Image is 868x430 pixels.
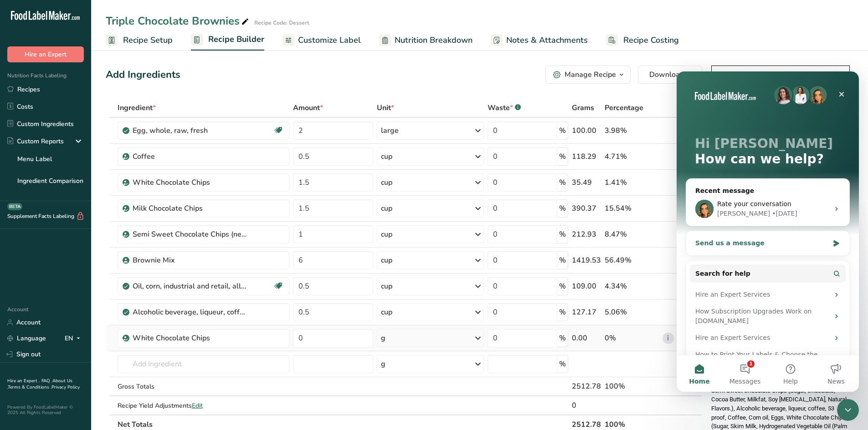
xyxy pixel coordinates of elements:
div: Recipe Yield Adjustments [118,401,290,410]
div: 8.47% [605,229,659,240]
input: Add Ingredient [118,355,290,373]
div: Powered By FoodLabelMaker © 2025 All Rights Reserved [7,405,84,415]
div: Recipe Code: Dessert [254,19,309,27]
div: White Chocolate Chips [133,333,247,344]
iframe: Intercom live chat [677,71,859,392]
div: g [381,333,385,344]
div: 35.49 [572,177,601,188]
div: 100.00 [572,125,601,136]
div: 0 [572,400,601,411]
div: 109.00 [572,281,601,292]
span: Recipe Costing [623,34,679,46]
div: Coffee [133,151,247,162]
span: Customize Label [298,34,361,46]
div: White Chocolate Chips [133,177,247,188]
div: Egg, whole, raw, fresh [133,125,247,136]
div: Custom Reports [7,137,64,146]
div: Alcoholic beverage, liqueur, coffee, 53 proof [133,307,247,318]
span: Grams [572,102,594,113]
a: Recipe Setup [106,30,173,51]
div: cup [381,281,392,292]
div: cup [381,203,392,214]
div: Gross Totals [118,382,290,391]
div: Oil, corn, industrial and retail, all purpose salad or cooking [133,281,247,292]
span: Recipe Builder [208,33,264,46]
a: i [663,333,674,344]
div: cup [381,151,392,162]
div: large [381,125,399,136]
div: 118.29 [572,151,601,162]
a: Language [7,330,46,346]
div: 1419.53 [572,255,601,266]
div: 212.93 [572,229,601,240]
div: 3.98% [605,125,659,136]
a: FAQ . [41,378,52,384]
div: 5.06% [605,307,659,318]
span: Amount [293,102,323,113]
button: Download [638,66,702,84]
div: cup [381,177,392,188]
a: Terms & Conditions . [8,384,51,390]
a: Customize Label [282,30,361,51]
div: 1.41% [605,177,659,188]
div: 4.34% [605,281,659,292]
div: 56.49% [605,255,659,266]
div: 0% [605,333,659,344]
div: Brownie Mix [133,255,247,266]
div: Manage Recipe [565,69,616,80]
a: About Us . [7,378,72,390]
div: 390.37 [572,203,601,214]
span: Edit [192,401,203,410]
div: Semi Sweet Chocolate Chips (nestle) [133,229,247,240]
div: Waste [488,102,521,113]
a: Recipe Costing [606,30,679,51]
span: Recipe Setup [123,34,173,46]
div: BETA [7,203,22,210]
a: Privacy Policy [51,384,80,390]
div: cup [381,307,392,318]
span: Percentage [605,102,643,113]
div: 127.17 [572,307,601,318]
h1: Nutrition Facts [715,70,846,111]
span: Notes & Attachments [506,34,588,46]
div: g [381,359,385,369]
div: 15.54% [605,203,659,214]
a: Notes & Attachments [491,30,588,51]
button: Manage Recipe [545,66,631,84]
div: 2512.78 [572,381,601,392]
div: EN [65,333,84,344]
div: cup [381,229,392,240]
div: 0.00 [572,333,601,344]
span: Download [649,69,684,80]
div: 4.71% [605,151,659,162]
div: Milk Chocolate Chips [133,203,247,214]
span: Nutrition Breakdown [395,34,473,46]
